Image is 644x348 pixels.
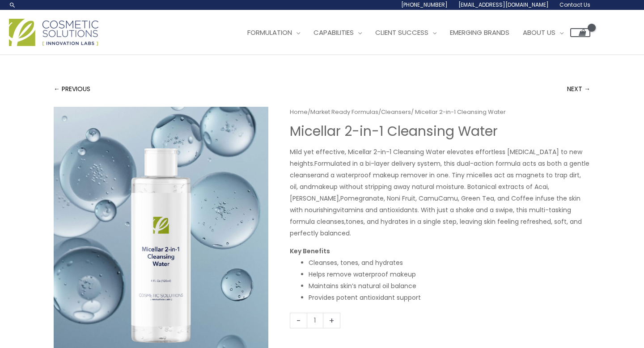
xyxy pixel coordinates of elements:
[290,123,590,139] h1: Micellar 2-in-1 Cleansing Water
[234,19,590,46] nav: Site Navigation
[290,107,590,117] nav: Breadcrumb
[307,313,323,328] input: Product quantity
[309,257,590,268] li: Cleanses, tones, and hydrates
[401,1,448,8] span: [PHONE_NUMBER]
[290,171,581,191] span: and a waterproof makeup remover in one. Tiny micelles act as magnets to trap dirt, oil, and
[54,80,90,98] a: ← PREVIOUS
[309,292,590,303] li: Provides potent antioxidant support
[375,28,428,37] span: Client Success
[307,19,369,46] a: Capabilities
[369,19,443,46] a: Client Success
[290,247,330,256] strong: Key Benefits
[570,28,590,37] a: View Shopping Cart, empty
[450,28,509,37] span: Emerging Brands
[9,1,16,8] a: Search icon link
[290,182,549,203] span: makeup without stripping away natural moisture. Botanical extracts of Acai, [PERSON_NAME],
[516,19,570,46] a: About Us
[458,1,549,8] span: [EMAIL_ADDRESS][DOMAIN_NAME]
[309,280,590,292] li: Maintains skin’s natural oil balance
[559,1,590,8] span: Contact Us
[323,313,340,328] a: +
[309,268,590,280] li: Helps remove waterproof makeup
[290,108,308,116] a: Home
[9,19,98,46] img: Cosmetic Solutions Logo
[523,28,555,37] span: About Us
[290,159,589,180] span: Formulated in a bi-layer delivery system, this dual-action formula acts as both a gentle cleanser
[241,19,307,46] a: Formulation
[290,217,582,238] span: tones, and hydrates in a single step, leaving skin feeling refreshed, soft, and perfectly balanced.
[438,194,458,203] span: Camu
[247,28,292,37] span: Formulation
[443,19,516,46] a: Emerging Brands
[567,80,590,98] a: NEXT →
[290,313,307,328] a: -
[314,28,354,37] span: Capabilities
[290,205,571,226] span: vitamins and antioxidants. With just a shake and a swipe, this multi-tasking formula cleanses,
[381,108,411,116] a: Cleansers
[340,194,438,203] span: Pomegranate, Noni Fruit, Camu
[290,147,582,168] span: Mild yet effective, Micellar 2-in-1 Cleansing Water elevates effortless [MEDICAL_DATA] to new hei...
[310,108,378,116] a: Market Ready Formulas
